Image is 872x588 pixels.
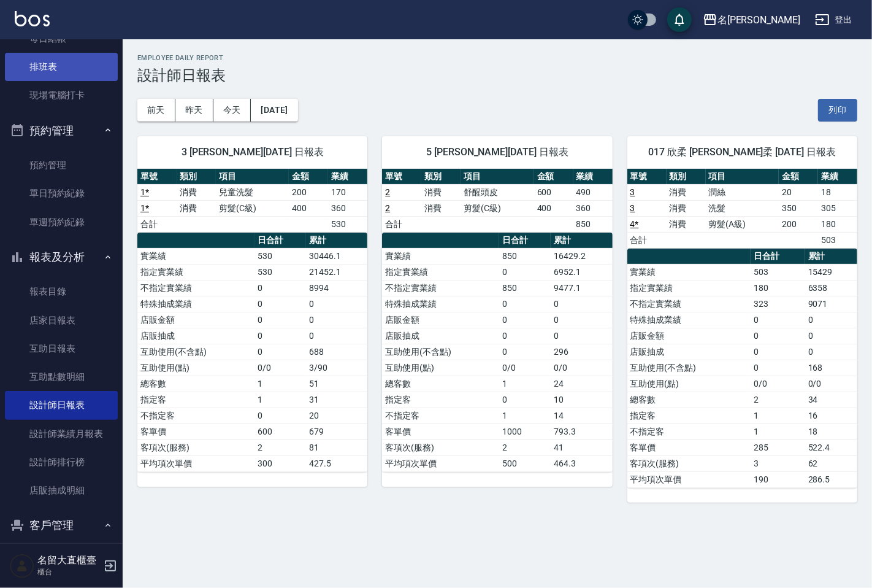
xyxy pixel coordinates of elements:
table: a dense table [627,169,857,249]
button: 列印 [818,99,857,122]
td: 503 [818,232,857,248]
button: 預約管理 [5,115,118,147]
button: 昨天 [175,99,213,122]
button: [DATE] [251,99,297,122]
th: 金額 [289,169,328,185]
td: 0 [254,328,306,344]
td: 296 [551,344,612,360]
td: 互助使用(不含點) [382,344,499,360]
img: Person [10,554,34,578]
span: 5 [PERSON_NAME][DATE] 日報表 [397,146,597,158]
td: 51 [306,376,367,392]
a: 2 [385,187,390,197]
td: 190 [751,471,805,487]
th: 單號 [382,169,421,185]
td: 850 [499,280,551,296]
td: 18 [805,424,857,439]
td: 305 [818,200,857,216]
h5: 名留大直櫃臺 [37,554,100,567]
td: 286.5 [805,471,857,487]
td: 平均項次單價 [137,455,254,471]
td: 1 [499,408,551,424]
td: 0 [805,312,857,328]
td: 2 [499,439,551,455]
td: 互助使用(點) [137,360,254,376]
td: 合計 [627,232,667,248]
td: 464.3 [551,455,612,471]
td: 0 [499,344,551,360]
button: save [667,7,692,32]
th: 累計 [551,233,612,249]
td: 消費 [667,216,706,232]
a: 設計師日報表 [5,391,118,419]
a: 單日預約紀錄 [5,179,118,207]
td: 2 [254,439,306,455]
td: 16 [805,408,857,424]
button: 前天 [137,99,175,122]
a: 設計師排行榜 [5,448,118,476]
td: 1 [751,408,805,424]
td: 客項次(服務) [627,455,751,471]
td: 指定實業績 [627,280,751,296]
th: 日合計 [499,233,551,249]
td: 24 [551,376,612,392]
a: 互助點數明細 [5,363,118,391]
td: 特殊抽成業績 [137,296,254,312]
td: 1 [254,392,306,408]
td: 指定實業績 [137,264,254,280]
td: 實業績 [382,248,499,264]
td: 427.5 [306,455,367,471]
th: 類別 [421,169,461,185]
td: 客單價 [627,439,751,455]
td: 323 [751,296,805,312]
td: 實業績 [137,248,254,264]
th: 金額 [534,169,573,185]
td: 不指定客 [627,424,751,439]
td: 400 [534,200,573,216]
td: 0 [805,328,857,344]
button: 報表及分析 [5,241,118,273]
a: 預約管理 [5,151,118,179]
td: 0/0 [254,360,306,376]
td: 店販抽成 [627,344,751,360]
a: 排班表 [5,53,118,81]
td: 0/0 [751,376,805,392]
td: 消費 [421,200,461,216]
th: 業績 [573,169,613,185]
th: 累計 [306,233,367,249]
td: 0 [499,392,551,408]
th: 項目 [706,169,779,185]
td: 850 [499,248,551,264]
td: 30446.1 [306,248,367,264]
td: 6952.1 [551,264,612,280]
th: 日合計 [254,233,306,249]
a: 3 [630,187,635,197]
th: 單號 [137,169,177,185]
td: 81 [306,439,367,455]
th: 日合計 [751,249,805,265]
td: 522.4 [805,439,857,455]
td: 合計 [137,216,177,232]
td: 不指定實業績 [627,296,751,312]
span: 3 [PERSON_NAME][DATE] 日報表 [152,146,353,158]
td: 0 [751,344,805,360]
a: 現場電腦打卡 [5,81,118,109]
td: 總客數 [627,392,751,408]
td: 消費 [421,184,461,200]
td: 0 [551,296,612,312]
td: 500 [499,455,551,471]
td: 530 [254,264,306,280]
div: 名[PERSON_NAME] [717,12,800,28]
td: 總客數 [137,376,254,392]
td: 15429 [805,264,857,280]
td: 平均項次單價 [627,471,751,487]
table: a dense table [137,169,367,233]
td: 793.3 [551,424,612,439]
td: 350 [779,200,818,216]
td: 1 [254,376,306,392]
td: 41 [551,439,612,455]
td: 剪髮(C級) [461,200,534,216]
td: 21452.1 [306,264,367,280]
td: 2 [751,392,805,408]
table: a dense table [382,169,612,233]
